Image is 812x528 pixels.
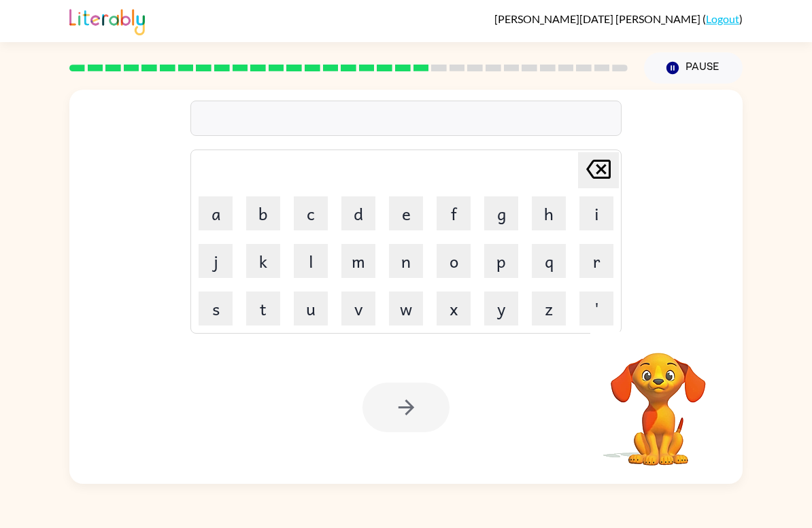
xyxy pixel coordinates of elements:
div: ( ) [494,12,743,25]
button: l [294,244,328,278]
button: d [341,196,375,230]
button: i [579,196,613,230]
button: u [294,292,328,325]
button: h [532,196,566,230]
button: f [437,196,471,230]
img: Literably [69,5,145,35]
button: q [532,244,566,278]
span: [PERSON_NAME][DATE] [PERSON_NAME] [494,12,703,25]
button: c [294,196,328,230]
button: a [199,196,233,230]
button: b [246,196,280,230]
video: Your browser must support playing .mp4 files to use Literably. Please try using another browser. [590,332,726,468]
button: y [484,292,518,325]
button: ' [579,292,613,325]
button: g [484,196,518,230]
button: n [389,244,423,278]
button: v [341,292,375,325]
button: m [341,244,375,278]
button: j [199,244,233,278]
button: z [532,292,566,325]
button: o [437,244,471,278]
button: Pause [644,52,743,84]
button: p [484,244,518,278]
button: w [389,292,423,325]
button: t [246,292,280,325]
a: Logout [706,12,739,25]
button: s [199,292,233,325]
button: r [579,244,613,278]
button: k [246,244,280,278]
button: e [389,196,423,230]
button: x [437,292,471,325]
